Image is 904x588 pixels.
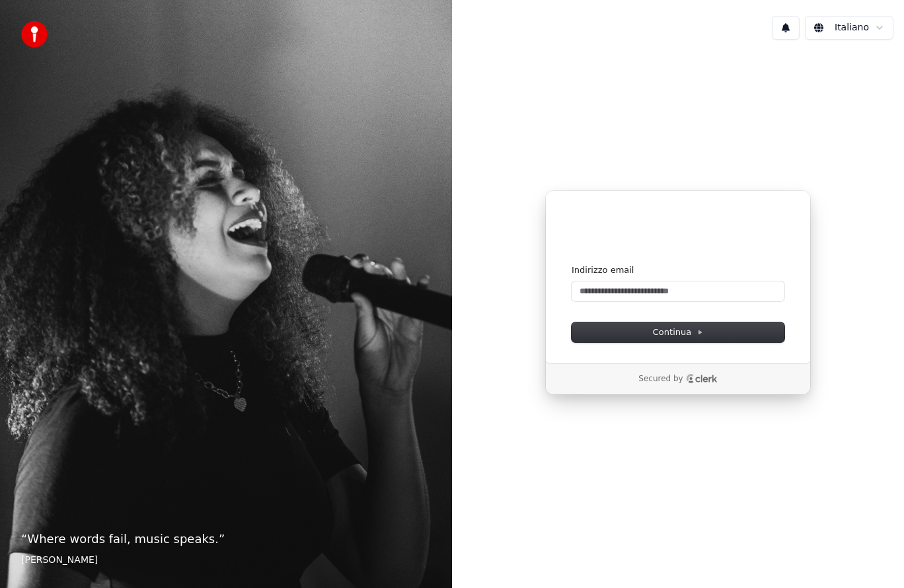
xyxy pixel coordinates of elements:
[572,322,784,342] button: Continua
[21,21,48,48] img: youka
[21,554,431,567] footer: [PERSON_NAME]
[638,374,683,385] p: Secured by
[686,374,718,383] a: Clerk logo
[653,326,703,338] span: Continua
[572,264,634,276] label: Indirizzo email
[21,530,431,548] p: “ Where words fail, music speaks. ”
